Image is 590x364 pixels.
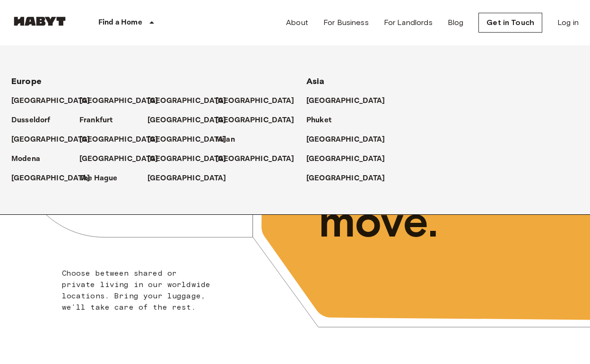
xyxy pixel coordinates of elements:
[11,95,100,107] a: [GEOGRAPHIC_DATA]
[79,134,158,145] p: [GEOGRAPHIC_DATA]
[147,115,226,126] p: [GEOGRAPHIC_DATA]
[147,134,236,145] a: [GEOGRAPHIC_DATA]
[216,153,304,165] a: [GEOGRAPHIC_DATA]
[79,95,158,107] p: [GEOGRAPHIC_DATA]
[448,17,464,28] a: Blog
[79,95,168,107] a: [GEOGRAPHIC_DATA]
[286,17,308,28] a: About
[306,134,395,145] a: [GEOGRAPHIC_DATA]
[216,134,244,145] a: Milan
[306,76,325,86] span: Asia
[147,95,236,107] a: [GEOGRAPHIC_DATA]
[79,115,122,126] a: Frankfurt
[11,173,100,184] a: [GEOGRAPHIC_DATA]
[147,134,226,145] p: [GEOGRAPHIC_DATA]
[306,134,385,145] p: [GEOGRAPHIC_DATA]
[79,115,113,126] p: Frankfurt
[306,173,395,184] a: [GEOGRAPHIC_DATA]
[306,173,385,184] p: [GEOGRAPHIC_DATA]
[216,115,304,126] a: [GEOGRAPHIC_DATA]
[306,153,385,165] p: [GEOGRAPHIC_DATA]
[216,95,304,107] a: [GEOGRAPHIC_DATA]
[216,153,295,165] p: [GEOGRAPHIC_DATA]
[11,17,68,26] img: Habyt
[216,95,295,107] p: [GEOGRAPHIC_DATA]
[62,269,211,312] span: Choose between shared or private living in our worldwide locations. Bring your luggage, we'll tak...
[147,153,236,165] a: [GEOGRAPHIC_DATA]
[478,13,542,33] a: Get in Touch
[11,115,60,126] a: Dusseldorf
[79,173,127,184] a: The Hague
[147,173,226,184] p: [GEOGRAPHIC_DATA]
[11,76,42,86] span: Europe
[557,17,579,28] a: Log in
[147,95,226,107] p: [GEOGRAPHIC_DATA]
[147,115,236,126] a: [GEOGRAPHIC_DATA]
[11,153,40,165] p: Modena
[306,153,395,165] a: [GEOGRAPHIC_DATA]
[11,173,90,184] p: [GEOGRAPHIC_DATA]
[306,95,395,107] a: [GEOGRAPHIC_DATA]
[79,134,168,145] a: [GEOGRAPHIC_DATA]
[79,153,158,165] p: [GEOGRAPHIC_DATA]
[147,173,236,184] a: [GEOGRAPHIC_DATA]
[319,102,555,246] span: Unlock your next move.
[216,134,235,145] p: Milan
[216,115,295,126] p: [GEOGRAPHIC_DATA]
[79,153,168,165] a: [GEOGRAPHIC_DATA]
[323,17,369,28] a: For Business
[384,17,433,28] a: For Landlords
[147,153,226,165] p: [GEOGRAPHIC_DATA]
[11,153,50,165] a: Modena
[306,95,385,107] p: [GEOGRAPHIC_DATA]
[98,17,142,28] p: Find a Home
[11,95,90,107] p: [GEOGRAPHIC_DATA]
[11,134,100,145] a: [GEOGRAPHIC_DATA]
[306,115,341,126] a: Phuket
[79,173,117,184] p: The Hague
[11,115,51,126] p: Dusseldorf
[306,115,331,126] p: Phuket
[11,134,90,145] p: [GEOGRAPHIC_DATA]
